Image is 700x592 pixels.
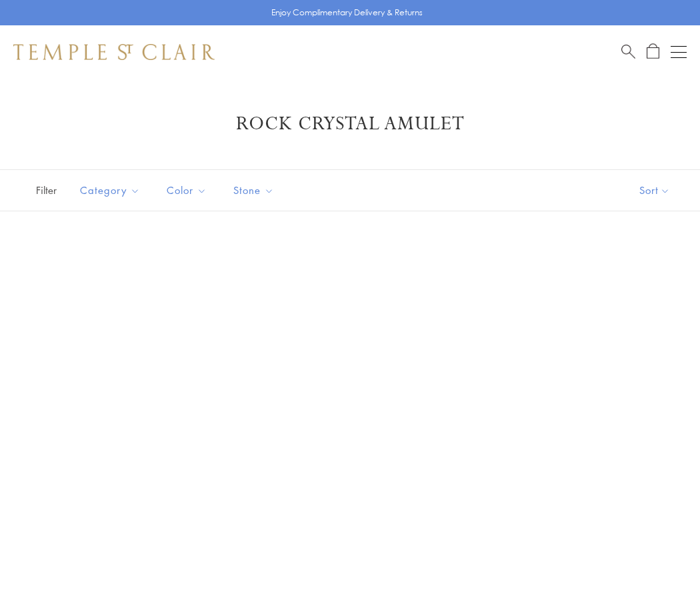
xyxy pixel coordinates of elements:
[609,170,700,211] button: Show sort by
[647,43,659,60] a: Open Shopping Bag
[223,175,284,205] button: Stone
[157,175,217,205] button: Color
[227,182,284,199] span: Stone
[13,44,215,60] img: Temple St. Clair
[70,175,150,205] button: Category
[33,112,667,136] h1: Rock Crystal Amulet
[271,6,423,19] p: Enjoy Complimentary Delivery & Returns
[160,182,217,199] span: Color
[621,43,635,60] a: Search
[671,44,687,60] button: Open navigation
[73,182,150,199] span: Category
